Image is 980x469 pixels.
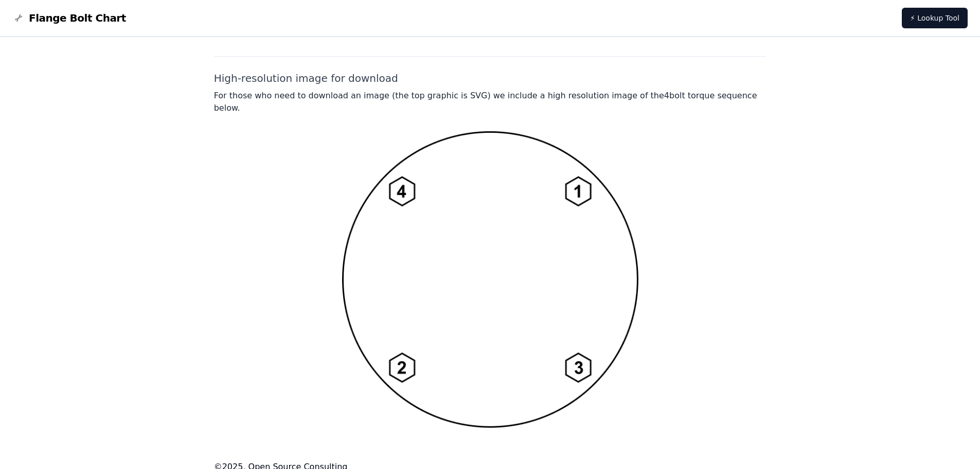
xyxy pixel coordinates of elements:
[214,71,767,85] h2: High-resolution image for download
[29,11,126,25] span: Flange Bolt Chart
[902,8,968,28] a: ⚡ Lookup Tool
[12,11,126,25] a: Flange Bolt Chart LogoFlange Bolt Chart
[342,131,638,428] img: 4 bolt torque pattern
[12,12,25,24] img: Flange Bolt Chart Logo
[214,90,767,114] p: For those who need to download an image (the top graphic is SVG) we include a high resolution ima...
